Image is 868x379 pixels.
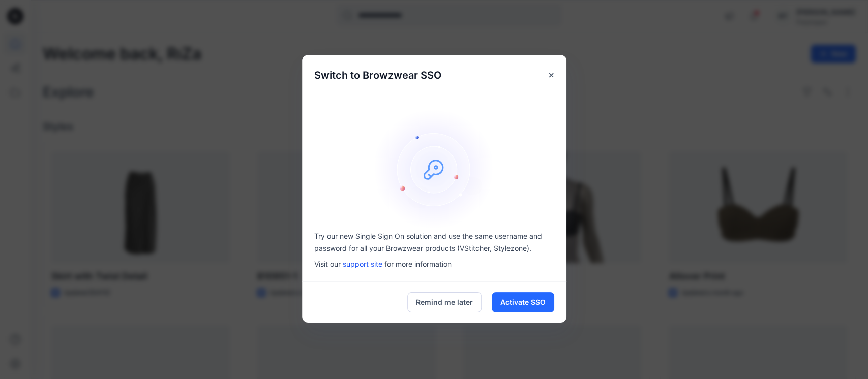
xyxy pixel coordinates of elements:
h5: Switch to Browzwear SSO [302,55,454,96]
p: Visit our for more information [314,259,554,269]
button: Remind me later [407,292,482,312]
a: support site [343,260,382,268]
p: Try our new Single Sign On solution and use the same username and password for all your Browzwear... [314,230,554,255]
button: Close [542,66,560,84]
img: onboarding-sz2.46497b1a466840e1406823e529e1e164.svg [373,108,495,230]
button: Activate SSO [492,292,554,312]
